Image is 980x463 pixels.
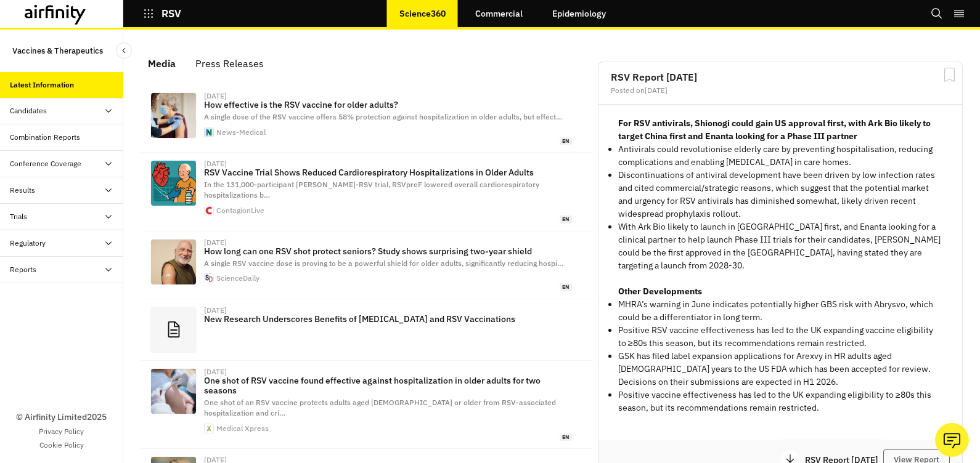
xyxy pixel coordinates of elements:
img: web-app-manifest-512x512.png [205,424,213,433]
div: Candidates [10,105,47,116]
button: RSV [143,3,181,24]
div: [DATE] [204,307,227,314]
li: Positive RSV vaccine effectiveness has led to the UK expanding vaccine eligibility to ≥80s this s... [618,324,942,350]
button: Close Sidebar [116,42,132,58]
a: [DATE]RSV Vaccine Trial Shows Reduced Cardiorespiratory Hospitalizations in Older AdultsIn the 13... [141,153,593,231]
div: Posted on [DATE] [611,87,950,94]
div: [DATE] [204,368,227,376]
a: [DATE]How long can one RSV shot protect seniors? Study shows surprising two-year shieldA single R... [141,231,593,299]
p: RSV [161,8,181,19]
span: en [560,283,572,291]
div: Combination Reports [10,132,80,143]
p: RSV Vaccine Trial Shows Reduced Cardiorespiratory Hospitalizations in Older Adults [204,167,572,177]
a: [DATE]New Research Underscores Benefits of [MEDICAL_DATA] and RSV Vaccinations [141,299,593,361]
div: Latest Information [10,79,74,91]
strong: Other Developments [618,286,702,297]
img: favicon.ico [205,206,213,215]
a: [DATE]One shot of RSV vaccine found effective against hospitalization in older adults for two sea... [141,361,593,449]
img: elder-vaccine.jpg [151,369,196,414]
img: favicon-96x96.png [205,128,213,137]
span: en [560,433,572,441]
div: Trials [10,211,27,222]
p: Vaccines & Therapeutics [12,39,103,62]
div: [DATE] [204,92,227,100]
button: Search [931,3,943,24]
p: One shot of RSV vaccine found effective against hospitalization in older adults for two seasons [204,376,572,395]
span: A single RSV vaccine dose is proving to be a powerful shield for older adults, significantly redu... [204,259,563,268]
span: en [560,137,572,145]
li: GSK has filed label expansion applications for Arexvy in HR adults aged [DEMOGRAPHIC_DATA] years ... [618,350,942,389]
img: d422240f362a81f0a7f5838278ec57aeb896af50-1024x1024.png [151,161,196,206]
span: A single dose of the RSV vaccine offers 58% protection against hospitalization in older adults, b... [204,112,562,121]
div: [DATE] [204,239,227,246]
img: favicon.ico [205,274,213,283]
div: Press Releases [195,54,264,73]
span: One shot of an RSV vaccine protects adults aged [DEMOGRAPHIC_DATA] or older from RSV-associated h... [204,398,556,417]
img: ImageForNews_818178_17568987710732612.jpg [151,93,196,138]
div: News-Medical [216,129,266,136]
div: [DATE] [204,160,227,167]
p: How long can one RSV shot protect seniors? Study shows surprising two-year shield [204,246,572,256]
span: en [560,215,572,223]
p: How effective is the RSV vaccine for older adults? [204,100,572,110]
button: Ask our analysts [935,423,969,457]
li: Positive vaccine effectiveness has led to the UK expanding eligibility to ≥80s this season, but i... [618,389,942,414]
a: Cookie Policy [39,440,84,451]
span: In the 131,000-participant [PERSON_NAME]-RSV trial, RSVpreF lowered overall cardiorespiratory hos... [204,180,539,199]
div: Media [148,54,176,73]
svg: Bookmark Report [942,67,957,83]
p: Antivirals could revolutionise elderly care by preventing hospitalisation, reducing complications... [618,143,942,169]
a: Privacy Policy [39,426,84,437]
p: Discontinuations of antiviral development have been driven by low infection rates and cited comme... [618,169,942,220]
p: New Research Underscores Benefits of [MEDICAL_DATA] and RSV Vaccinations [204,314,572,324]
div: Reports [10,264,36,275]
p: With Ark Bio likely to launch in [GEOGRAPHIC_DATA] first, and Enanta looking for a clinical partn... [618,220,942,272]
div: Conference Coverage [10,158,81,169]
p: Science360 [399,9,446,18]
div: ScienceDaily [216,275,259,282]
div: Regulatory [10,238,46,249]
li: MHRA’s warning in June indicates potentially higher GBS risk with Abrysvo, which could be a diffe... [618,298,942,324]
div: Medical Xpress [216,425,269,432]
div: ContagionLive [216,207,264,214]
a: [DATE]How effective is the RSV vaccine for older adults?A single dose of the RSV vaccine offers 5... [141,85,593,153]
strong: For RSV antivirals, Shionogi could gain US approval first, with Ark Bio likely to target China fi... [618,118,931,142]
h2: RSV Report [DATE] [611,72,950,82]
p: © Airfinity Limited 2025 [16,411,107,424]
div: Results [10,185,35,196]
img: happy-mature-man-vaccine.webp [151,240,196,284]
